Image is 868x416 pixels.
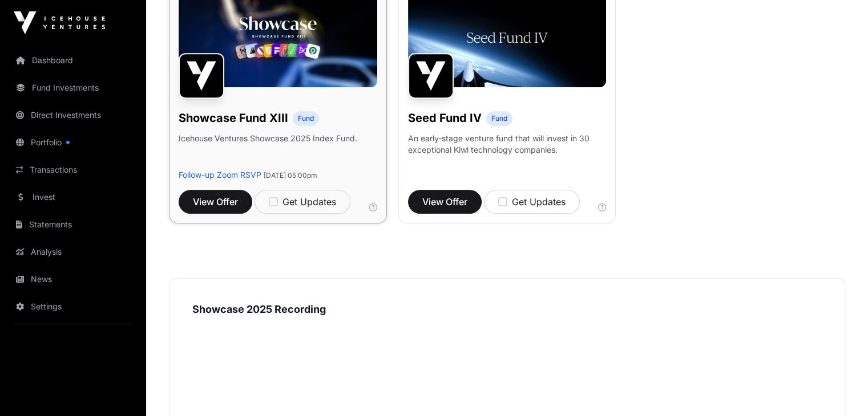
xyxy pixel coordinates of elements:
h1: Showcase Fund XIII [179,110,288,126]
button: Get Updates [255,190,350,214]
a: Transactions [9,157,137,182]
strong: Showcase 2025 Recording [192,303,326,315]
button: Get Updates [484,190,580,214]
span: [DATE] 05:00pm [264,171,317,180]
img: Showcase Fund XIII [179,53,224,99]
a: Statements [9,212,137,237]
span: Fund [298,114,314,123]
h1: Seed Fund IV [408,110,482,126]
button: View Offer [179,190,252,214]
a: Fund Investments [9,75,137,100]
a: Follow-up Zoom RSVP [179,170,261,180]
a: News [9,267,137,292]
p: Icehouse Ventures Showcase 2025 Index Fund. [179,133,357,144]
button: View Offer [408,190,482,214]
a: Analysis [9,239,137,264]
iframe: Chat Widget [811,361,868,416]
img: Seed Fund IV [408,53,454,99]
span: View Offer [422,195,467,209]
div: Get Updates [269,195,336,209]
img: Icehouse Ventures Logo [14,11,105,34]
p: An early-stage venture fund that will invest in 30 exceptional Kiwi technology companies. [408,133,607,156]
a: Settings [9,294,137,319]
a: Portfolio [9,130,137,155]
span: Fund [491,114,507,123]
a: Invest [9,185,137,210]
a: Dashboard [9,48,137,73]
span: View Offer [193,195,238,209]
div: Get Updates [498,195,566,209]
a: Direct Investments [9,103,137,128]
